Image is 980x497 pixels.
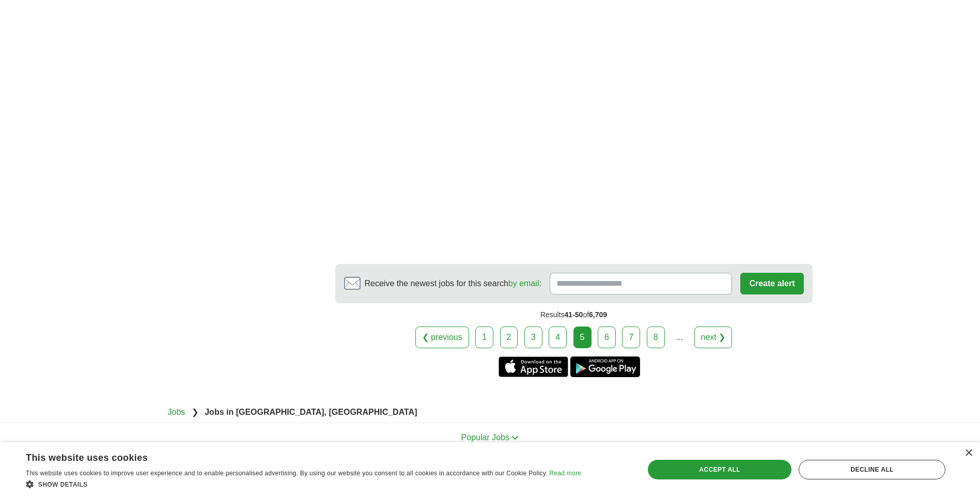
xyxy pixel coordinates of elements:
[365,277,541,290] span: Receive the newest jobs for this search :
[38,481,88,488] span: Show details
[461,433,509,442] span: Popular Jobs
[549,327,567,348] a: 4
[26,448,555,464] div: This website uses cookies
[740,273,803,294] button: Create alert
[573,327,592,348] div: 5
[622,327,640,348] a: 7
[524,327,542,348] a: 3
[598,327,616,348] a: 6
[335,303,813,327] div: Results of
[549,470,581,477] a: Read more, opens a new window
[500,327,518,348] a: 2
[570,356,640,377] a: Get the Android app
[565,310,583,319] span: 41-50
[168,408,185,416] a: Jobs
[799,460,945,479] div: Decline all
[499,356,568,377] a: Get the iPhone app
[648,460,791,479] div: Accept all
[26,470,548,477] span: This website uses cookies to improve user experience and to enable personalised advertising. By u...
[647,327,665,348] a: 8
[965,449,972,457] div: Close
[694,327,733,348] a: next ❯
[192,408,198,416] span: ❯
[26,479,581,489] div: Show details
[589,310,607,319] span: 6,709
[205,408,417,416] strong: Jobs in [GEOGRAPHIC_DATA], [GEOGRAPHIC_DATA]
[511,436,519,440] img: toggle icon
[475,327,493,348] a: 1
[669,327,690,348] div: ...
[508,279,539,288] a: by email
[415,327,469,348] a: ❮ previous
